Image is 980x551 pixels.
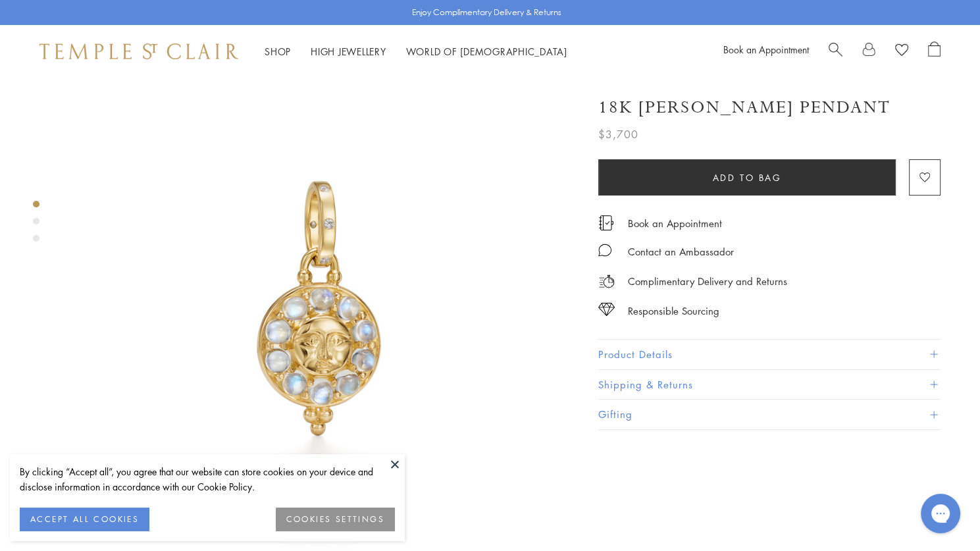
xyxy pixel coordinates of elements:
[723,43,809,56] a: Book an Appointment
[598,340,941,369] button: Product Details
[598,400,941,429] button: Gifting
[598,96,890,119] h1: 18K [PERSON_NAME] Pendant
[20,508,149,531] button: ACCEPT ALL COOKIES
[628,244,734,260] div: Contact an Ambassador
[276,508,395,531] button: COOKIES SETTINGS
[406,45,567,58] a: World of [DEMOGRAPHIC_DATA]World of [DEMOGRAPHIC_DATA]
[713,171,782,185] span: Add to bag
[829,41,842,61] a: Search
[628,216,722,230] a: Book an Appointment
[265,43,567,60] nav: Main navigation
[628,303,719,319] div: Responsible Sourcing
[33,197,39,252] div: Product gallery navigation
[265,45,291,58] a: ShopShop
[914,489,967,538] iframe: Gorgias live chat messenger
[598,244,611,257] img: MessageIcon-01_2.svg
[598,273,615,290] img: icon_delivery.svg
[39,43,238,59] img: Temple St. Clair
[20,464,395,494] div: By clicking “Accept all”, you agree that our website can store cookies on your device and disclos...
[895,41,908,61] a: View Wishlist
[628,273,787,290] p: Complimentary Delivery and Returns
[928,41,941,61] a: Open Shopping Bag
[598,126,638,143] span: $3,700
[311,45,386,58] a: High JewelleryHigh Jewellery
[412,6,561,19] p: Enjoy Complimentary Delivery & Returns
[598,159,896,196] button: Add to bag
[598,303,615,316] img: icon_sourcing.svg
[598,370,941,400] button: Shipping & Returns
[598,215,614,230] img: icon_appointment.svg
